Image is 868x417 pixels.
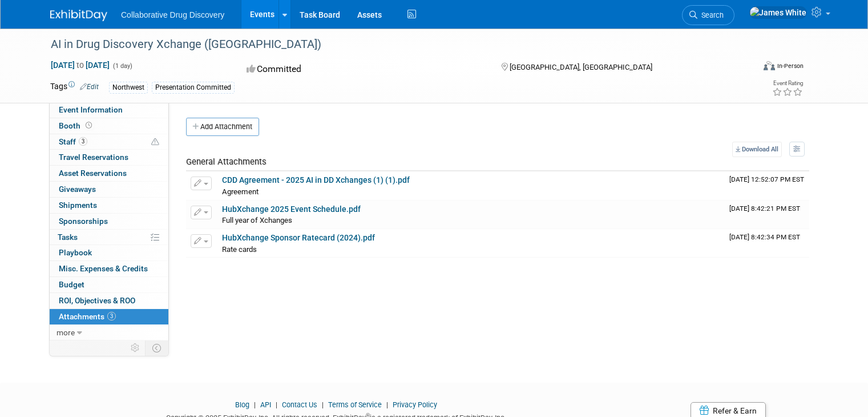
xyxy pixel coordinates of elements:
span: Booth [59,121,94,130]
a: Privacy Policy [393,400,437,409]
span: Agreement [222,187,259,196]
a: Misc. Expenses & Credits [50,261,168,276]
td: Upload Timestamp [725,171,809,200]
a: Blog [235,400,249,409]
a: Booth [50,118,168,134]
td: Tags [50,81,99,94]
td: Upload Timestamp [725,229,809,258]
a: Sponsorships [50,214,168,229]
img: Format-Inperson.png [764,61,775,70]
a: Shipments [50,198,168,213]
img: James White [749,6,807,19]
td: Toggle Event Tabs [146,340,169,355]
span: [GEOGRAPHIC_DATA], [GEOGRAPHIC_DATA] [510,63,652,71]
a: API [260,400,271,409]
a: Tasks [50,230,168,245]
span: Event Information [59,105,123,114]
button: Add Attachment [186,118,259,136]
td: Upload Timestamp [725,201,809,229]
span: Full year of Xchanges [222,216,292,224]
a: Download All [732,142,782,157]
a: Attachments3 [50,309,168,324]
div: Presentation Committed [152,82,235,94]
img: ExhibitDay [50,10,107,21]
span: (1 day) [112,62,132,70]
span: Budget [59,280,84,289]
span: ROI, Objectives & ROO [59,296,135,305]
span: Playbook [59,248,92,257]
span: 3 [107,312,116,320]
span: Travel Reservations [59,153,128,162]
div: In-Person [777,62,804,70]
a: Staff3 [50,134,168,150]
span: [DATE] [DATE] [50,60,110,70]
span: Tasks [58,232,78,242]
a: more [50,325,168,340]
span: Search [697,11,724,19]
span: to [75,61,86,70]
a: Terms of Service [328,400,382,409]
a: Budget [50,277,168,292]
a: Travel Reservations [50,150,168,165]
a: Playbook [50,245,168,260]
span: | [273,400,280,409]
a: Event Information [50,102,168,118]
span: Attachments [59,312,116,321]
span: Upload Timestamp [729,233,800,241]
a: HubXchange Sponsor Ratecard (2024).pdf [222,233,375,242]
span: Staff [59,137,87,146]
span: Upload Timestamp [729,205,800,212]
span: Upload Timestamp [729,175,804,183]
td: Personalize Event Tab Strip [126,340,146,355]
span: | [251,400,259,409]
span: more [56,328,75,337]
span: | [383,400,391,409]
span: Potential Scheduling Conflict -- at least one attendee is tagged in another overlapping event. [151,137,159,147]
span: Giveaways [59,185,96,194]
div: Event Format [692,59,804,77]
span: Collaborative Drug Discovery [121,10,224,19]
a: HubXchange 2025 Event Schedule.pdf [222,205,361,214]
div: AI in Drug Discovery Xchange ([GEOGRAPHIC_DATA]) [47,34,740,55]
a: CDD Agreement - 2025 AI in DD Xchanges (1) (1).pdf [222,175,410,185]
span: Rate cards [222,245,257,254]
span: Shipments [59,201,97,210]
a: Giveaways [50,182,168,197]
span: Booth not reserved yet [83,121,94,130]
span: Asset Reservations [59,169,127,178]
span: Sponsorships [59,216,108,226]
a: Asset Reservations [50,166,168,181]
div: Event Rating [772,81,803,86]
span: General Attachments [186,157,267,167]
span: | [319,400,326,409]
a: Search [682,5,734,25]
a: ROI, Objectives & ROO [50,293,168,308]
div: Committed [243,59,483,79]
span: Misc. Expenses & Credits [59,264,148,273]
span: 3 [79,137,87,146]
a: Edit [80,83,99,91]
div: Northwest [109,82,148,94]
a: Contact Us [282,400,317,409]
